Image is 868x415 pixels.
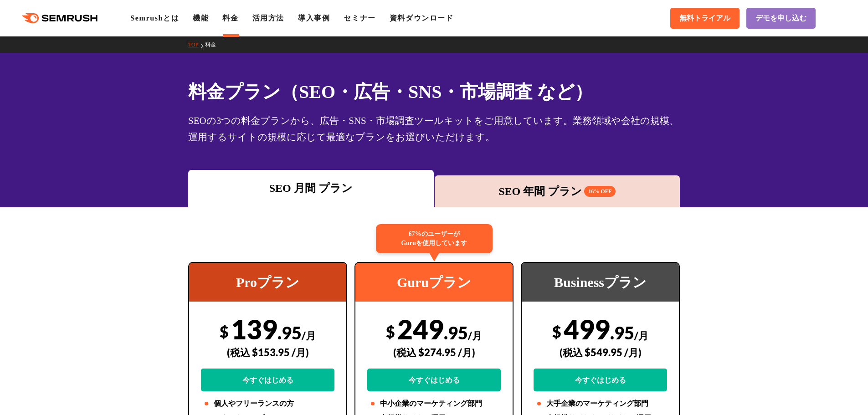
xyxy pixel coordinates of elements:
a: 無料トライアル [670,8,740,29]
a: 機能 [193,14,209,22]
div: (税込 $549.95 /月) [534,336,667,369]
a: Semrushとは [130,14,179,22]
a: 今すぐはじめる [534,369,667,391]
div: Guruプラン [355,263,513,302]
span: /月 [468,329,482,342]
span: $ [220,322,229,341]
span: 16% OFF [584,186,616,197]
a: 今すぐはじめる [367,369,501,391]
div: SEO 月間 プラン [193,180,429,196]
h1: 料金プラン（SEO・広告・SNS・市場調査 など） [188,78,680,105]
div: (税込 $153.95 /月) [201,336,334,369]
div: 249 [367,313,501,391]
div: 139 [201,313,334,391]
span: .95 [277,322,302,343]
a: 活用方法 [252,14,284,22]
a: 今すぐはじめる [201,369,334,391]
li: 中小企業のマーケティング部門 [367,398,501,409]
div: Businessプラン [522,263,679,302]
li: 個人やフリーランスの方 [201,398,334,409]
div: Proプラン [189,263,346,302]
div: 67%のユーザーが Guruを使用しています [376,224,493,253]
span: $ [552,322,561,341]
a: 導入事例 [298,14,330,22]
span: .95 [444,322,468,343]
a: セミナー [344,14,375,22]
div: 499 [534,313,667,391]
span: 無料トライアル [679,14,730,23]
span: /月 [302,329,316,342]
span: $ [386,322,395,341]
a: デモを申し込む [746,8,816,29]
span: デモを申し込む [755,14,806,23]
div: SEO 年間 プラン [439,183,676,200]
li: 大手企業のマーケティング部門 [534,398,667,409]
div: SEOの3つの料金プランから、広告・SNS・市場調査ツールキットをご用意しています。業務領域や会社の規模、運用するサイトの規模に応じて最適なプランをお選びいただけます。 [188,113,680,145]
span: /月 [634,329,648,342]
div: (税込 $274.95 /月) [367,336,501,369]
span: .95 [610,322,634,343]
a: TOP [188,41,205,48]
a: 料金 [222,14,238,22]
a: 資料ダウンロード [390,14,454,22]
a: 料金 [205,41,223,48]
